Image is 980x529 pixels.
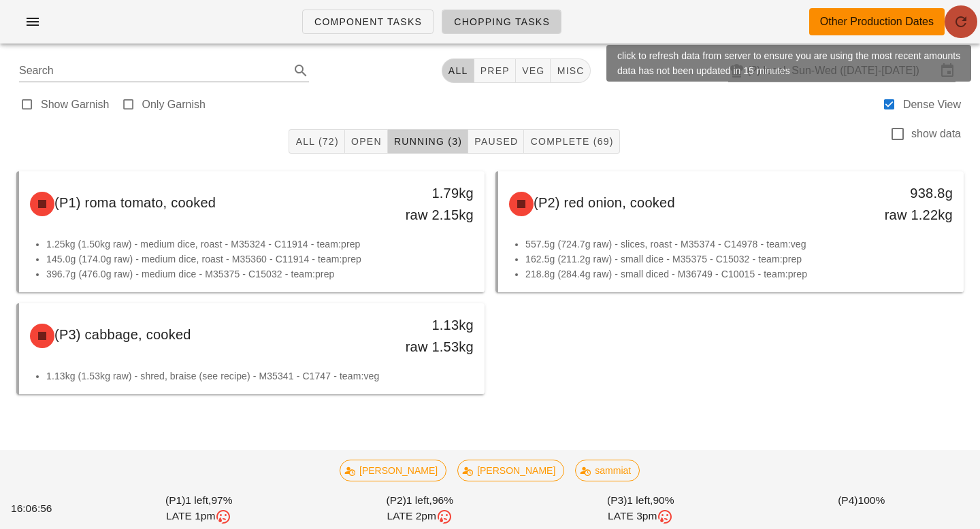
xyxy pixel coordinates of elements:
label: Only Garnish [142,98,206,112]
button: misc [551,58,590,83]
span: misc [556,65,584,76]
div: (?) [747,64,764,78]
li: 218.8g (284.4g raw) - small diced - M36749 - C10015 - team:prep [525,267,953,281]
span: Paused [474,136,518,147]
button: veg [516,58,551,83]
div: 938.8g raw 1.22kg [854,182,953,226]
div: 1.13kg raw 1.53kg [375,314,474,358]
li: 1.25kg (1.50kg raw) - medium dice, roast - M35324 - C11914 - team:prep [46,237,474,252]
span: (P2) red onion, cooked [534,195,675,210]
a: Component Tasks [302,10,434,34]
button: Complete (69) [524,129,619,154]
label: show data [911,127,961,141]
div: 1.79kg raw 2.15kg [375,182,474,226]
button: prep [474,58,516,83]
li: 162.5g (211.2g raw) - small dice - M35375 - C15032 - team:prep [525,252,953,267]
button: Open [345,129,388,154]
span: Chopping Tasks [453,16,550,27]
div: Other Production Dates [820,14,934,30]
span: (P1) roma tomato, cooked [54,195,216,210]
div: (P4) 100% [751,490,973,528]
li: 1.13kg (1.53kg raw) - shred, braise (see recipe) - M35341 - C1747 - team:veg [46,369,474,383]
span: prep [480,65,510,76]
span: veg [521,65,545,76]
span: [PERSON_NAME] [467,460,556,481]
span: sammiat [585,460,632,481]
span: Complete (69) [529,136,613,147]
span: Open [350,136,382,147]
li: 396.7g (476.0g raw) - medium dice - M35375 - C15032 - team:prep [46,267,474,281]
span: Running (3) [393,136,462,147]
label: Dense View [903,98,961,112]
div: (P2) 96% [310,490,531,528]
span: Component Tasks [314,16,422,27]
label: Show Garnish [41,98,110,112]
button: Running (3) [388,129,468,154]
div: (P1) 97% [88,490,310,528]
span: [PERSON_NAME] [348,460,438,481]
div: (P3) 90% [530,490,751,528]
button: All (72) [289,129,344,154]
li: 557.5g (724.7g raw) - slices, roast - M35374 - C14978 - team:veg [525,237,953,252]
span: All [448,65,468,76]
li: 145.0g (174.0g raw) - medium dice, roast - M35360 - C11914 - team:prep [46,252,474,267]
span: (P3) cabbage, cooked [54,327,191,342]
a: Chopping Tasks [442,10,561,34]
button: All [442,58,474,83]
span: All (72) [295,136,338,147]
button: Paused [468,129,524,154]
